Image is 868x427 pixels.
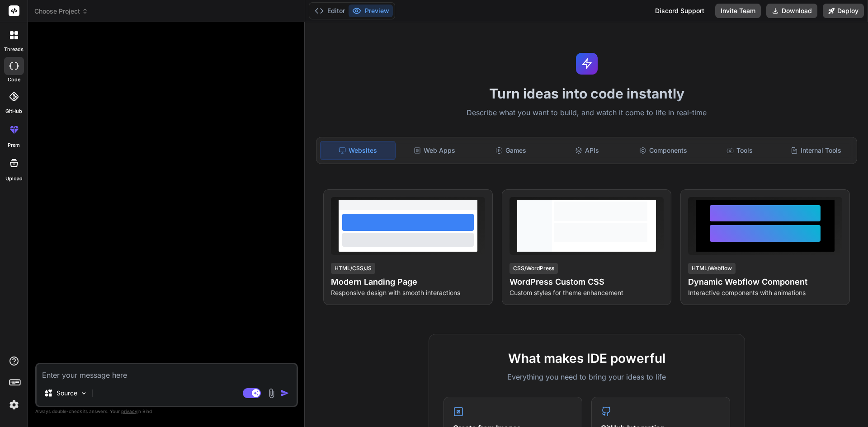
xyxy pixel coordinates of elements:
[443,371,730,382] p: Everything you need to bring your ideas to life
[57,389,77,398] p: Source
[5,108,22,115] label: GitHub
[509,263,558,274] div: CSS/WordPress
[715,4,761,18] button: Invite Team
[280,389,289,398] img: icon
[823,4,864,18] button: Deploy
[311,107,863,119] p: Describe what you want to build, and watch it come to life in real-time
[650,4,710,18] div: Discord Support
[4,46,24,53] label: threads
[331,276,485,288] h4: Modern Landing Page
[349,5,393,17] button: Preview
[688,263,736,274] div: HTML/Webflow
[80,389,88,397] img: Pick Models
[509,276,664,288] h4: WordPress Custom CSS
[35,407,298,416] p: Always double-check its answers. Your in Bind
[688,276,842,288] h4: Dynamic Webflow Component
[703,141,777,160] div: Tools
[331,263,375,274] div: HTML/CSS/JS
[311,85,863,102] h1: Turn ideas into code instantly
[474,141,548,160] div: Games
[121,408,137,414] span: privacy
[331,288,485,297] p: Responsive design with smooth interactions
[397,141,472,160] div: Web Apps
[5,175,23,183] label: Upload
[766,4,817,18] button: Download
[34,7,88,16] span: Choose Project
[550,141,624,160] div: APIs
[509,288,664,297] p: Custom styles for theme enhancement
[266,388,277,399] img: attachment
[8,141,20,149] label: prem
[443,349,730,368] h2: What makes IDE powerful
[6,397,22,413] img: settings
[311,5,349,17] button: Editor
[626,141,701,160] div: Components
[688,288,842,297] p: Interactive components with animations
[778,141,853,160] div: Internal Tools
[320,141,396,160] div: Websites
[8,76,20,84] label: code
